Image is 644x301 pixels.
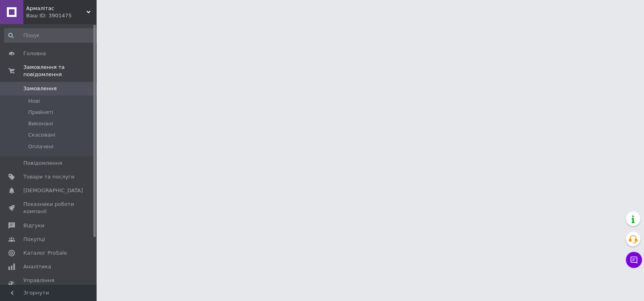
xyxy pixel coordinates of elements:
[26,5,87,12] span: Армалітас
[4,28,99,43] input: Пошук
[23,160,62,167] span: Повідомлення
[626,252,642,268] button: Чат з покупцем
[28,131,56,139] span: Скасовані
[28,98,40,105] span: Нові
[23,236,45,243] span: Покупці
[23,173,74,181] span: Товари та послуги
[28,143,54,150] span: Оплачені
[23,263,51,270] span: Аналітика
[23,85,57,92] span: Замовлення
[28,109,53,116] span: Прийняті
[23,249,67,257] span: Каталог ProSale
[23,201,74,215] span: Показники роботи компанії
[28,120,53,127] span: Виконані
[23,187,83,194] span: [DEMOGRAPHIC_DATA]
[23,277,74,291] span: Управління сайтом
[23,222,44,229] span: Відгуки
[23,64,97,78] span: Замовлення та повідомлення
[26,12,97,19] div: Ваш ID: 3901475
[23,50,46,57] span: Головна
